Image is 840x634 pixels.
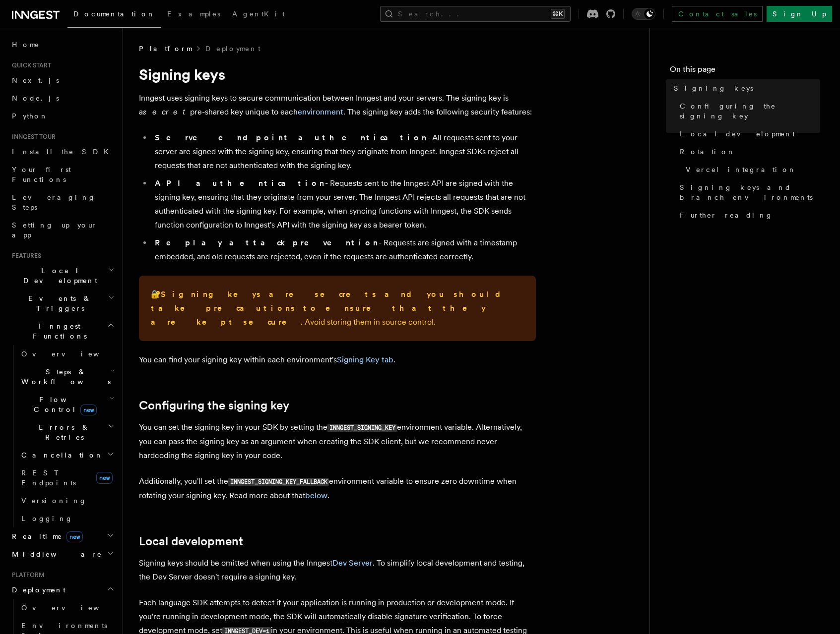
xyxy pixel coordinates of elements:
span: Python [12,112,48,120]
span: new [66,531,83,542]
span: Your first Functions [12,166,71,183]
a: Documentation [67,3,161,28]
span: Overview [21,604,124,612]
span: Local Development [8,266,108,286]
p: You can set the signing key in your SDK by setting the environment variable. Alternatively, you c... [139,420,536,462]
a: Leveraging Steps [8,188,117,216]
button: Cancellation [17,446,117,464]
a: Local development [139,534,243,548]
span: Inngest Functions [8,321,107,341]
a: Local development [676,125,820,143]
a: Your first Functions [8,161,117,188]
a: Sign Up [767,6,832,22]
a: Node.js [8,89,117,107]
p: 🔐 . Avoid storing them in source control. [151,288,524,329]
button: Flow Controlnew [17,391,117,418]
button: Inngest Functions [8,317,117,345]
span: new [80,404,97,415]
p: Signing keys should be omitted when using the Inngest . To simplify local development and testing... [139,556,536,584]
li: - All requests sent to your server are signed with the signing key, ensuring that they originate ... [152,131,536,173]
code: INNGEST_SIGNING_KEY [327,424,397,432]
a: below [305,491,327,500]
span: Versioning [21,497,87,505]
button: Realtimenew [8,527,117,545]
a: Versioning [17,492,117,510]
span: Vercel integration [686,165,796,174]
li: - Requests sent to the Inngest API are signed with the signing key, ensuring that they originate ... [152,176,536,232]
span: REST Endpoints [21,469,76,487]
a: Signing keys and branch environments [676,178,820,206]
span: Flow Control [17,395,109,414]
span: Local development [680,129,795,139]
a: Deployment [205,44,260,54]
span: Middleware [8,549,102,559]
span: AgentKit [232,10,285,18]
a: Next.js [8,71,117,89]
h1: Signing keys [139,65,536,83]
span: Setting up your app [12,221,97,239]
a: Dev Server [332,558,373,568]
strong: Signing keys are secrets and you should take precautions to ensure that they are kept secure [151,289,509,327]
button: Local Development [8,262,117,289]
span: Deployment [8,585,65,595]
span: Inngest tour [8,133,56,141]
p: You can find your signing key within each environment's . [139,353,536,367]
a: REST Endpointsnew [17,464,117,492]
button: Steps & Workflows [17,363,117,391]
div: Inngest Functions [8,345,117,527]
li: - Requests are signed with a timestamp embedded, and old requests are rejected, even if the reque... [152,236,536,264]
span: Platform [139,44,192,54]
strong: Replay attack prevention [155,238,379,247]
a: AgentKit [226,3,291,27]
span: Logging [21,515,73,522]
span: Node.js [12,94,59,102]
a: Logging [17,510,117,527]
a: Home [8,36,117,54]
a: Overview [17,599,117,617]
span: Rotation [680,147,735,157]
span: Configuring the signing key [680,101,820,121]
a: Python [8,107,117,125]
span: Features [8,252,41,260]
em: secret [143,107,190,116]
span: Leveraging Steps [12,193,96,211]
a: Setting up your app [8,216,117,244]
p: Inngest uses signing keys to secure communication between Inngest and your servers. The signing k... [139,91,536,119]
a: Signing Key tab [337,355,393,364]
span: Next.js [12,76,59,84]
strong: API authentication [155,178,325,188]
span: Cancellation [17,450,103,460]
h4: On this page [670,63,820,79]
a: environment [298,107,343,116]
strong: Serve endpoint authentication [155,133,427,142]
span: Steps & Workflows [17,367,111,387]
a: Configuring the signing key [139,399,289,412]
a: Contact sales [672,6,763,22]
kbd: ⌘K [551,9,565,19]
span: Overview [21,350,124,358]
span: Examples [167,10,220,18]
a: Overview [17,345,117,363]
button: Errors & Retries [17,418,117,446]
a: Configuring the signing key [676,97,820,125]
span: Quick start [8,61,51,69]
a: Rotation [676,143,820,161]
span: Signing keys [674,83,753,93]
a: Signing keys [670,79,820,97]
span: Platform [8,571,45,579]
button: Deployment [8,581,117,599]
span: new [96,472,113,484]
button: Toggle dark mode [632,8,655,20]
a: Vercel integration [682,161,820,178]
p: Additionally, you'll set the environment variable to ensure zero downtime when rotating your sign... [139,474,536,503]
span: Home [12,40,40,50]
a: Install the SDK [8,143,117,161]
button: Search...⌘K [380,6,571,22]
a: Examples [161,3,226,27]
span: Events & Triggers [8,293,108,313]
span: Install the SDK [12,148,115,156]
span: Errors & Retries [17,422,108,442]
span: Further reading [680,210,773,220]
span: Signing keys and branch environments [680,182,820,202]
a: Further reading [676,206,820,224]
